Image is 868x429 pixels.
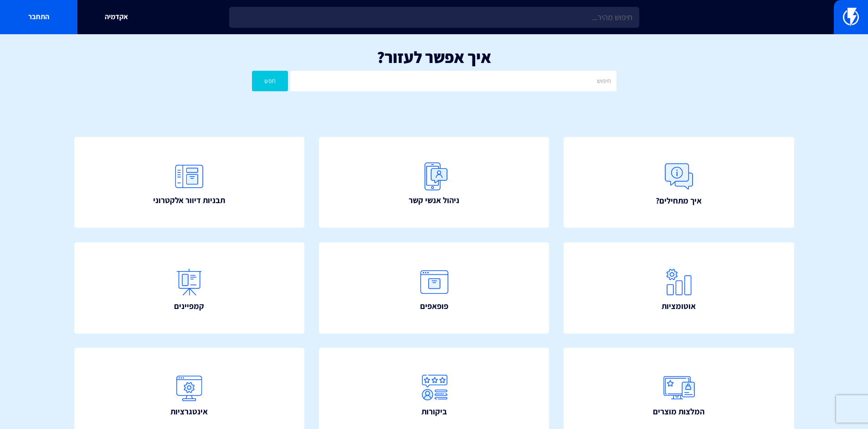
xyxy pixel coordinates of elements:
h1: איך אפשר לעזור? [14,48,854,66]
a: קמפיינים [74,242,305,334]
span: אינטגרציות [170,406,208,418]
span: תבניות דיוור אלקטרוני [153,194,225,206]
span: ביקורות [421,406,447,418]
span: המלצות מוצרים [653,406,704,418]
span: ניהול אנשי קשר [409,194,459,206]
span: קמפיינים [174,300,204,312]
a: איך מתחילים? [564,137,794,228]
a: אוטומציות [564,242,794,334]
a: פופאפים [319,242,550,334]
a: ניהול אנשי קשר [319,137,550,228]
span: אוטומציות [662,300,696,312]
a: תבניות דיוור אלקטרוני [74,137,305,228]
input: חיפוש מהיר... [229,7,639,28]
input: חיפוש [290,71,616,91]
button: חפש [252,71,288,91]
span: פופאפים [420,300,448,312]
span: איך מתחילים? [656,195,702,207]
